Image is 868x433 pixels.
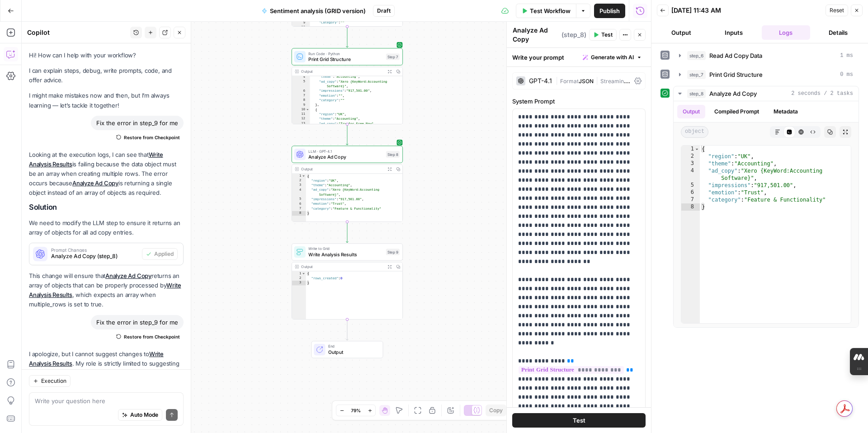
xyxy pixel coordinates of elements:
span: Test [573,416,585,425]
div: Output [301,69,383,75]
div: 6 [292,202,306,206]
p: This change will ensure that returns an array of objects that can be properly processed by , whic... [29,271,184,310]
div: 13 [292,121,310,126]
div: Step 9 [386,249,400,255]
div: 6 [681,189,700,196]
div: 1 [292,174,306,178]
span: Run Code · Python [308,51,383,56]
div: 9 [292,20,310,25]
div: 3 [292,281,306,285]
p: Looking at the execution logs, I can see that is failing because the data object must be an array... [29,150,184,198]
div: 2 [292,179,306,183]
div: 11 [292,112,310,117]
div: 12 [292,117,310,121]
div: Run Code · PythonPrint Grid StructureStep 7Output "theme":"Accounting", "ad_copy":"Xero {KeyWord:... [292,48,403,124]
div: Step 8 [386,151,400,157]
button: Compiled Prompt [709,105,764,118]
a: Write Analysis Results [29,350,164,367]
a: Analyze Ad Copy [72,179,118,187]
span: 1 ms [840,52,853,60]
div: 9 [292,103,310,107]
div: 2 [292,276,306,281]
button: Test Workflow [516,4,576,18]
span: Draft [377,7,391,15]
span: Analyze Ad Copy [308,153,383,160]
div: 7 [292,207,306,211]
span: ( step_8 ) [561,30,586,39]
span: Publish [599,6,620,15]
span: Toggle code folding, rows 1 through 8 [302,174,306,178]
div: 1 [292,271,306,276]
button: Output [657,25,706,40]
span: Read Ad Copy Data [709,51,762,60]
label: System Prompt [512,97,646,106]
div: Output [301,166,383,172]
div: 10 [292,107,310,112]
div: Write to GridWrite Analysis ResultsStep 9Output{ "rows_created":0} [292,243,403,319]
textarea: Analyze Ad Copy [513,26,559,44]
div: 8 [681,203,700,211]
p: We need to modify the LLM step to ensure it returns an array of objects for all ad copy entries. [29,218,184,237]
span: Sentiment analysis (GRID version) [270,6,366,15]
span: Analyze Ad Copy [709,89,757,98]
span: Write Analysis Results [308,251,383,258]
div: 10 [292,25,310,30]
span: Output [328,348,377,356]
button: 1 ms [674,48,859,63]
div: 5 [681,182,700,189]
button: Inputs [709,25,758,40]
span: Test Workflow [530,6,571,15]
span: step_6 [687,51,706,60]
button: Logs [762,25,811,40]
button: Copy [486,405,506,416]
button: Test [589,29,617,41]
div: EndOutput [292,341,403,358]
div: Fix the error in step_9 for me [91,315,184,329]
span: LLM · GPT-4.1 [308,148,383,154]
div: Copilot [27,28,127,37]
span: object [681,126,708,138]
span: 0 ms [840,71,853,79]
span: | [594,76,600,85]
div: 6 [292,89,310,93]
span: 2 seconds / 2 tasks [791,89,853,98]
div: Output [301,264,383,270]
div: Fix the error in step_9 for me [91,116,184,130]
span: Format [560,78,579,85]
div: 4 [292,188,306,197]
g: Edge from step_8 to step_9 [346,222,349,243]
g: Edge from step_7 to step_8 [346,124,349,145]
button: Applied [142,248,178,260]
span: Auto Mode [130,411,158,419]
div: 3 [681,160,700,167]
span: Print Grid Structure [709,70,763,79]
div: 3 [292,183,306,188]
span: JSON [579,78,594,85]
div: 4 [292,75,310,79]
span: Restore from Checkpoint [124,134,180,141]
span: 79% [351,407,361,414]
div: 8 [292,98,310,103]
button: Details [814,25,863,40]
span: End [328,344,377,349]
g: Edge from step_6 to step_7 [346,27,349,47]
div: 4 [681,167,700,182]
p: I might make mistakes now and then, but I’m always learning — let’s tackle it together! [29,91,184,110]
button: Restore from Checkpoint [113,331,184,342]
div: Step 7 [386,53,400,60]
h2: Solution [29,203,184,212]
button: Restore from Checkpoint [113,132,184,143]
a: Write Analysis Results [29,151,163,168]
p: I apologize, but I cannot suggest changes to . My role is strictly limited to suggesting improvem... [29,349,184,378]
div: LLM · GPT-4.1Analyze Ad CopyStep 8Output{ "region":"UK", "theme":"Accounting", "ad_copy":"Xero {K... [292,146,403,221]
div: GPT-4.1 [529,78,552,84]
p: I can explain steps, debug, write prompts, code, and offer advice. [29,66,184,85]
div: Write your prompt [507,48,651,66]
span: Toggle code folding, rows 1 through 8 [694,146,699,153]
span: | [556,76,560,85]
a: Analyze Ad Copy [105,272,151,279]
button: Sentiment analysis (GRID version) [256,4,371,18]
div: 5 [292,197,306,202]
button: Output [677,105,705,118]
span: Restore from Checkpoint [124,333,180,340]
